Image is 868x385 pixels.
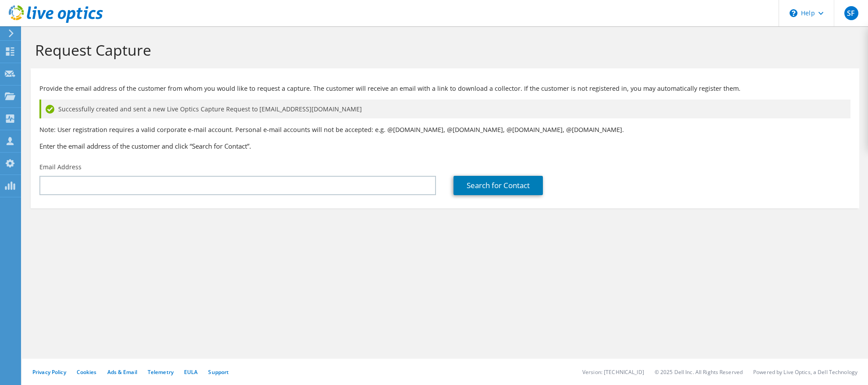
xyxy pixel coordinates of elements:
p: Provide the email address of the customer from whom you would like to request a capture. The cust... [39,84,850,93]
li: Powered by Live Optics, a Dell Technology [753,368,857,376]
span: SF [844,6,858,20]
a: Telemetry [148,368,174,376]
h3: Enter the email address of the customer and click “Search for Contact”. [39,141,850,151]
a: Ads & Email [107,368,137,376]
li: © 2025 Dell Inc. All Rights Reserved [655,368,743,376]
a: Privacy Policy [32,368,66,376]
a: EULA [184,368,198,376]
a: Cookies [77,368,97,376]
li: Version: [TECHNICAL_ID] [582,368,644,376]
a: Support [208,368,229,376]
label: Email Address [39,163,81,171]
span: Successfully created and sent a new Live Optics Capture Request to [EMAIL_ADDRESS][DOMAIN_NAME] [58,104,362,114]
svg: \n [790,9,797,17]
a: Search for Contact [453,176,543,195]
h1: Request Capture [35,41,850,59]
p: Note: User registration requires a valid corporate e-mail account. Personal e-mail accounts will ... [39,125,850,135]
